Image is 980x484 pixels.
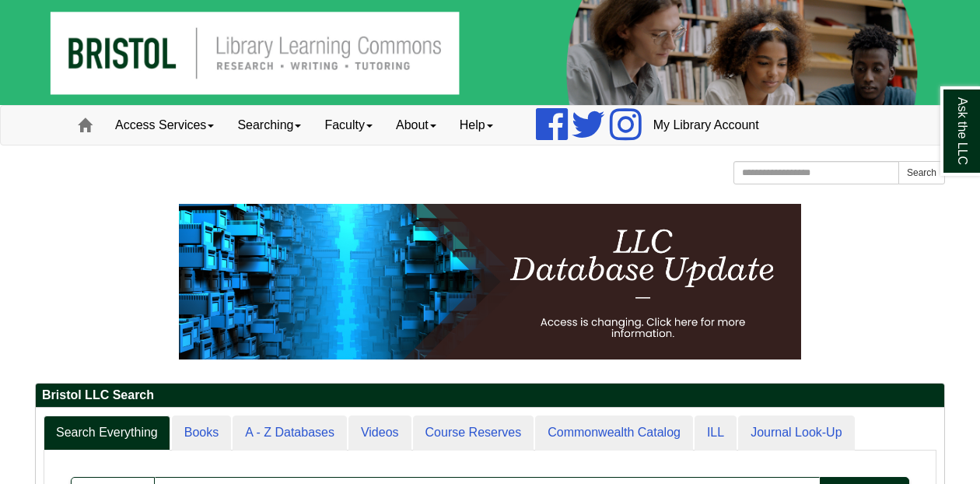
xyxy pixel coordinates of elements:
a: My Library Account [642,106,771,145]
button: Search [898,161,945,184]
a: A - Z Databases [233,416,347,451]
a: About [384,106,448,145]
a: Commonwealth Catalog [535,416,693,451]
a: Help [448,106,505,145]
a: Journal Look-Up [738,416,854,451]
a: ILL [695,416,737,451]
a: Access Services [103,106,226,145]
a: Videos [348,416,411,451]
a: Course Reserves [413,416,534,451]
img: HTML tutorial [179,204,801,359]
a: Faculty [313,106,384,145]
h2: Bristol LLC Search [36,384,944,408]
a: Searching [226,106,313,145]
a: Search Everything [44,416,170,451]
a: Books [172,416,231,451]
